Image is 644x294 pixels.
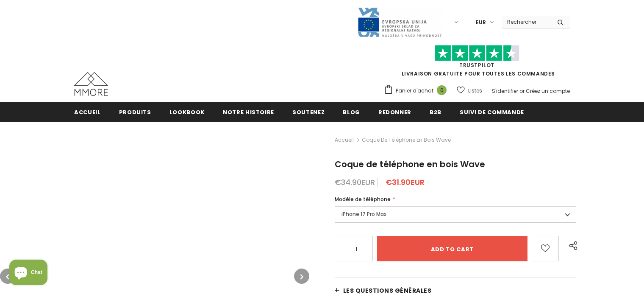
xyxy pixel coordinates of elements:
[357,18,442,25] a: Javni Razpis
[502,16,551,28] input: Search Site
[468,87,482,95] span: Listes
[430,108,441,116] span: B2B
[437,85,447,95] span: 0
[335,206,576,223] label: iPhone 17 Pro Max
[223,102,274,121] a: Notre histoire
[377,236,528,261] input: Add to cart
[435,45,519,62] img: Faites confiance aux étoiles pilotes
[335,196,391,203] span: Modèle de téléphone
[169,108,205,116] span: Lookbook
[362,135,451,145] span: Coque de téléphone en bois Wave
[384,49,570,77] span: LIVRAISON GRATUITE POUR TOUTES LES COMMANDES
[335,135,354,145] a: Accueil
[343,102,360,121] a: Blog
[292,102,325,121] a: soutenez
[459,62,494,69] a: TrustPilot
[430,102,441,121] a: B2B
[119,102,151,121] a: Produits
[357,7,442,38] img: Javni Razpis
[169,102,205,121] a: Lookbook
[335,158,485,170] span: Coque de téléphone en bois Wave
[384,84,451,97] a: Panier d'achat 0
[292,108,325,116] span: soutenez
[492,87,518,95] a: S'identifier
[7,260,50,287] inbox-online-store-chat: Shopify online store chat
[460,102,524,121] a: Suivi de commande
[519,87,525,95] span: or
[74,72,108,96] img: Cas MMORE
[396,87,433,95] span: Panier d'achat
[457,83,482,98] a: Listes
[526,87,570,95] a: Créez un compte
[343,108,360,116] span: Blog
[378,108,411,116] span: Redonner
[119,108,151,116] span: Produits
[378,102,411,121] a: Redonner
[74,102,101,121] a: Accueil
[476,18,486,27] span: EUR
[223,108,274,116] span: Notre histoire
[386,177,425,188] span: €31.90EUR
[335,177,375,188] span: €34.90EUR
[74,108,101,116] span: Accueil
[460,108,524,116] span: Suivi de commande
